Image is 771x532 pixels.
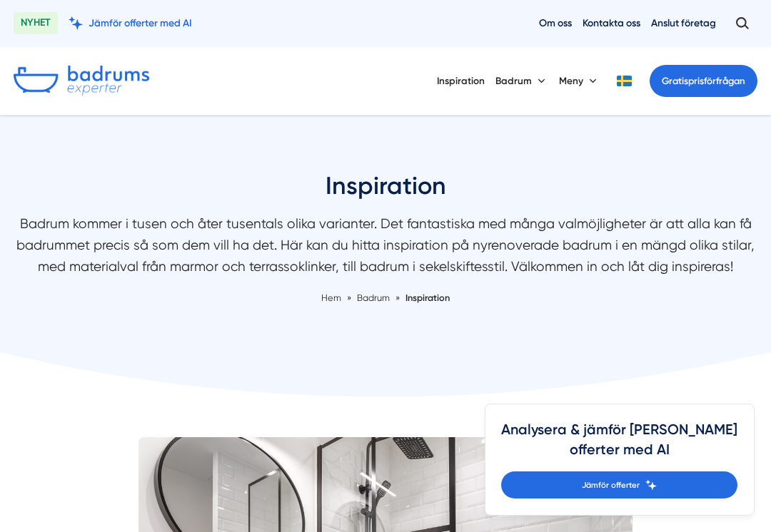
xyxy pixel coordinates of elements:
a: Inspiration [437,63,485,98]
h4: Analysera & jämför [PERSON_NAME] offerter med AI [501,421,737,471]
span: Gratis [662,76,688,86]
span: Jämför offerter [582,479,640,491]
a: Hem [321,292,341,303]
img: Badrumsexperter.se logotyp [14,66,149,96]
a: Badrum [357,292,392,303]
span: Jämför offerter med AI [89,16,192,30]
a: Inspiration [405,292,450,303]
a: Jämför offerter [501,471,737,498]
a: Kontakta oss [583,16,640,30]
a: Jämför offerter med AI [69,16,192,30]
span: Badrum [357,292,390,303]
nav: Breadcrumb [14,291,757,305]
span: » [395,291,400,305]
button: Badrum [495,63,548,98]
a: Om oss [539,16,572,30]
span: NYHET [14,12,58,34]
h1: Inspiration [14,170,757,213]
span: » [347,291,351,305]
a: Gratisprisförfrågan [650,65,757,97]
a: Anslut företag [651,16,716,30]
button: Öppna sök [727,11,757,36]
p: Badrum kommer i tusen och åter tusentals olika varianter. Det fantastiska med många valmöjlighete... [14,213,757,284]
button: Meny [559,63,600,98]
